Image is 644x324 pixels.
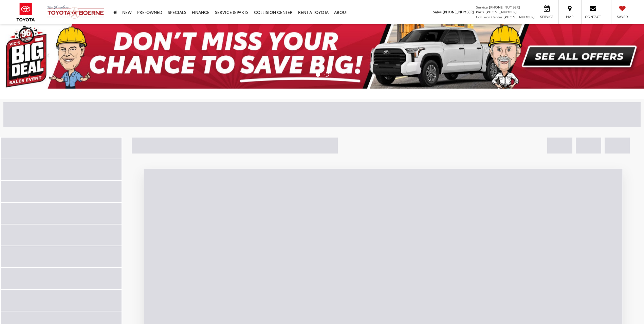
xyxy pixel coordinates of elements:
[562,14,577,19] span: Map
[433,9,442,14] span: Sales
[476,14,502,19] span: Collision Center
[485,9,517,14] span: [PHONE_NUMBER]
[443,9,474,14] span: [PHONE_NUMBER]
[585,14,601,19] span: Contact
[476,9,484,14] span: Parts
[47,5,105,19] img: Vic Vaughan Toyota of Boerne
[539,14,554,19] span: Service
[503,14,535,19] span: [PHONE_NUMBER]
[615,14,630,19] span: Saved
[489,4,520,10] span: [PHONE_NUMBER]
[476,4,488,10] span: Service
